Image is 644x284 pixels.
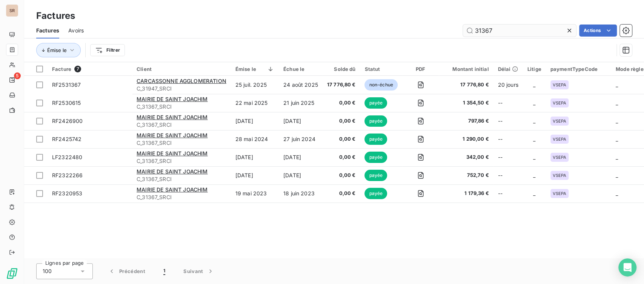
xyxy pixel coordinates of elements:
span: _ [533,136,535,142]
span: C_31367_SRCI [137,103,226,111]
div: Open Intercom Messenger [618,258,636,276]
div: Échue le [283,66,318,72]
button: Émise le [36,43,81,57]
span: RF2426900 [52,118,83,124]
span: VSEPA [553,83,567,87]
span: Avoirs [68,27,84,34]
span: VSEPA [553,155,567,160]
td: -- [493,148,523,166]
td: 21 juin 2025 [279,94,323,112]
td: [DATE] [231,112,279,130]
span: 1 354,50 € [443,99,489,107]
span: MAIRIE DE SAINT JOACHIM [137,186,207,193]
td: 18 juin 2023 [279,184,323,203]
span: 17 776,80 € [327,81,356,89]
span: MAIRIE DE SAINT JOACHIM [137,132,207,138]
td: 25 juil. 2025 [231,76,279,94]
span: payée [364,170,387,181]
span: payée [364,97,387,109]
span: VSEPA [553,173,567,178]
span: MAIRIE DE SAINT JOACHIM [137,114,207,120]
span: LF2322480 [52,154,82,160]
td: -- [493,94,523,112]
td: [DATE] [279,112,323,130]
span: payée [364,152,387,163]
span: _ [616,100,618,106]
div: Statut [364,66,397,72]
span: 100 [43,267,52,275]
span: payée [364,134,387,145]
span: _ [616,172,618,178]
td: 27 juin 2024 [279,130,323,148]
span: MAIRIE DE SAINT JOACHIM [137,150,207,157]
input: Rechercher [463,25,576,37]
span: C_31367_SRCI [137,157,226,165]
div: Délai [498,66,518,72]
td: 28 mai 2024 [231,130,279,148]
span: 0,00 € [327,172,356,179]
button: 1 [154,263,174,279]
td: 22 mai 2025 [231,94,279,112]
span: _ [533,154,535,160]
span: Facture [52,66,71,72]
div: Litige [527,66,541,72]
span: 1 179,36 € [443,190,489,197]
span: 342,00 € [443,154,489,161]
span: MAIRIE DE SAINT JOACHIM [137,168,207,175]
button: Filtrer [90,44,125,56]
span: RF2531367 [52,81,81,88]
span: _ [533,172,535,178]
span: C_31367_SRCI [137,193,226,201]
span: _ [616,118,618,124]
span: CARCASSONNE AGGLOMERATION [137,78,226,84]
span: VSEPA [553,119,567,123]
span: 1 290,00 € [443,135,489,143]
div: Montant initial [443,66,489,72]
span: 0,00 € [327,190,356,197]
td: [DATE] [279,166,323,184]
span: 0,00 € [327,135,356,143]
td: -- [493,130,523,148]
span: 0,00 € [327,154,356,161]
span: RF2425742 [52,136,81,142]
span: _ [533,190,535,196]
span: 17 776,80 € [443,81,489,89]
div: Émise le [235,66,274,72]
span: Factures [36,27,59,34]
span: Émise le [47,47,67,53]
td: -- [493,184,523,203]
span: C_31367_SRCI [137,175,226,183]
span: 5 [14,72,21,79]
button: Suivant [174,263,223,279]
span: C_31947_SRCI [137,85,226,92]
td: -- [493,112,523,130]
span: VSEPA [553,191,567,196]
td: [DATE] [231,166,279,184]
span: payée [364,188,387,199]
span: VSEPA [553,101,567,105]
div: Solde dû [327,66,356,72]
h3: Factures [36,9,75,23]
div: PDF [407,66,434,72]
span: _ [533,118,535,124]
div: Client [137,66,226,72]
button: Actions [579,25,617,37]
span: non-échue [364,79,397,91]
td: 24 août 2025 [279,76,323,94]
span: _ [616,190,618,196]
td: 19 mai 2023 [231,184,279,203]
span: _ [616,81,618,88]
td: [DATE] [231,148,279,166]
td: [DATE] [279,148,323,166]
span: VSEPA [553,137,567,141]
span: RF2322266 [52,172,83,178]
span: RF2530615 [52,100,81,106]
span: _ [533,81,535,88]
span: _ [616,136,618,142]
span: _ [533,100,535,106]
span: payée [364,115,387,127]
img: Logo LeanPay [6,267,18,279]
td: -- [493,166,523,184]
td: 20 jours [493,76,523,94]
button: Précédent [99,263,154,279]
